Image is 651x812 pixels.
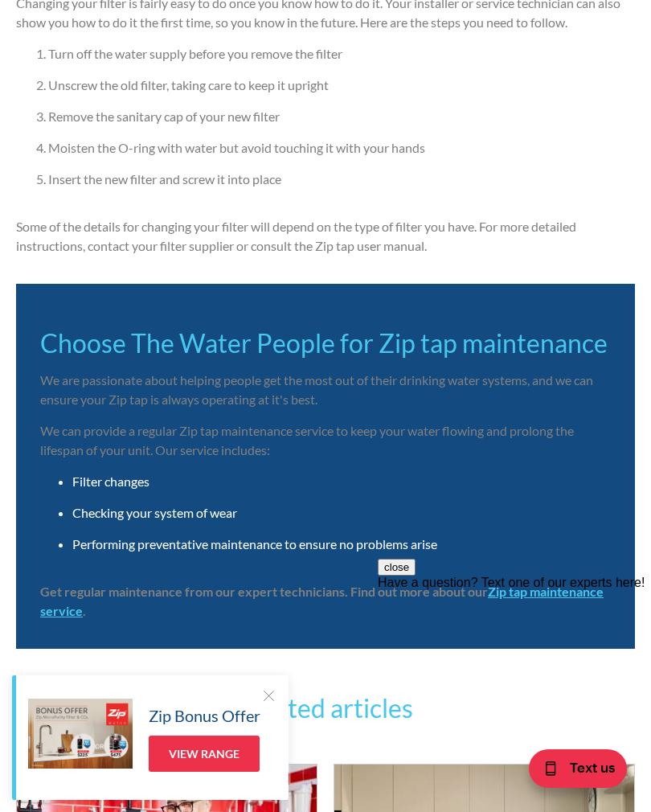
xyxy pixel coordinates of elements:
li: Unscrew the old filter, taking care to keep it upright [48,76,635,95]
li: Turn off the water supply before you remove the filter [48,44,635,64]
li: Performing preventative maintenance to ensure no problems arise [72,535,611,554]
p: We can provide a regular Zip tap maintenance service to keep your water flowing and prolong the l... [40,421,611,460]
strong: Get regular maintenance from our expert technicians. Find out more about our [40,584,488,599]
h3: Related articles [92,689,559,728]
h5: Zip Bonus Offer [149,703,260,728]
p: Some of the details for changing your filter will depend on the type of filter you have. For more... [16,217,635,256]
li: Moisten the O-ring with water but avoid touching it with your hands [48,138,635,158]
iframe: podium webchat widget prompt [378,559,651,752]
a: View Range [149,736,260,772]
h3: Choose The Water People for Zip tap maintenance [40,324,611,363]
li: Remove the sanitary cap of your new filter [48,107,635,126]
iframe: podium webchat widget bubble [522,732,651,812]
li: Insert the new filter and screw it into place [48,170,635,189]
p: We are passionate about helping people get the most out of their drinking water systems, and we c... [40,371,611,409]
img: Zip Bonus Offer [28,699,133,769]
li: Checking your system of wear [72,503,611,523]
strong: . [83,603,86,618]
li: Filter changes [72,472,611,491]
